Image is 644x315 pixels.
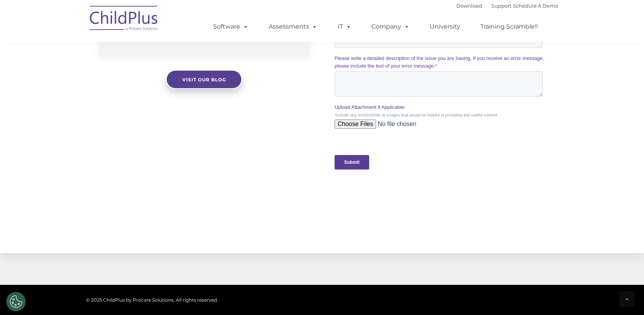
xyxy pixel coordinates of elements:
a: Schedule A Demo [513,3,558,9]
a: Assessments [261,19,325,34]
span: Phone number [106,82,138,87]
font: | [456,3,558,9]
button: Cookies Settings [6,292,26,311]
a: Download [456,3,482,9]
a: IT [330,19,359,34]
a: Training Scramble!! [473,19,545,34]
span: © 2025 ChildPlus by Procare Solutions. All rights reserved. [86,297,218,303]
a: University [422,19,468,34]
span: Visit our blog [182,77,226,82]
a: Support [491,3,512,9]
a: Company [364,19,417,34]
img: ChildPlus by Procare Solutions [86,0,162,39]
span: Last name [106,50,129,56]
a: Software [206,19,256,34]
a: Visit our blog [166,70,242,89]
